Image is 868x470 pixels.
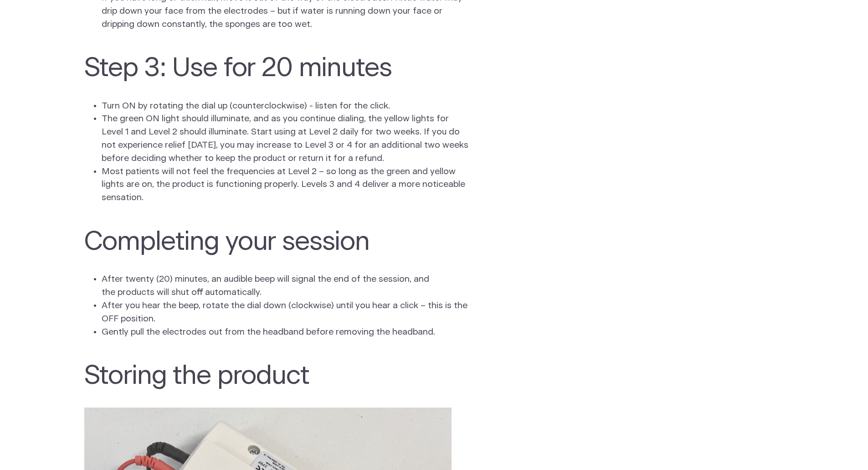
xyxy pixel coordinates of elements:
[102,273,469,300] li: After twenty (20) minutes, an audible beep will signal the end of the session, and the products w...
[84,227,421,258] h2: Completing your session
[84,361,421,392] h2: Storing the product
[84,53,421,84] h2: Step 3: Use for 20 minutes
[102,100,469,113] li: Turn ON by rotating the dial up (counterclockwise) - listen for the click.
[102,113,469,165] li: The green ON light should illuminate, and as you continue dialing, the yellow lights for Level 1 ...
[102,300,469,326] li: After you hear the beep, rotate the dial down (clockwise) until you hear a click – this is the OF...
[102,326,469,339] li: Gently pull the electrodes out from the headband before removing the headband.
[102,165,469,205] li: Most patients will not feel the frequencies at Level 2 – so long as the green and yellow lights a...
